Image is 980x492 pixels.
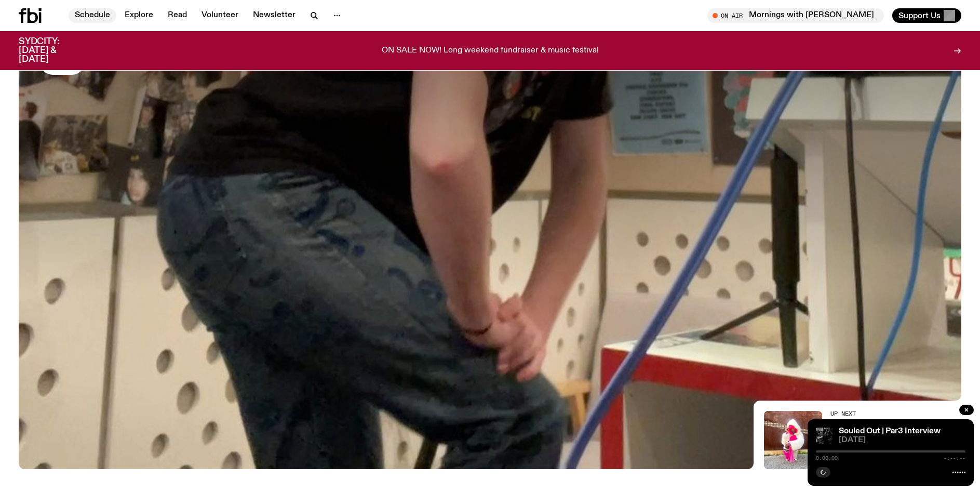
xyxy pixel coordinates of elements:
[816,456,838,461] span: 0:00:00
[162,8,193,23] a: Read
[19,37,85,64] h3: SYDCITY: [DATE] & [DATE]
[195,8,245,23] a: Volunteer
[898,11,941,20] span: Support Us
[69,8,116,23] a: Schedule
[839,427,941,435] a: Souled Out | Par3 Interview
[382,46,599,56] p: ON SALE NOW! Long weekend fundraiser & music festival
[944,456,965,461] span: -:--:--
[839,436,965,444] span: [DATE]
[764,411,822,469] img: Attu crouches on gravel in front of a brown wall. They are wearing a white fur coat with a hood, ...
[892,8,961,23] button: Support Us
[118,8,159,23] a: Explore
[707,8,884,23] button: On AirMornings with [PERSON_NAME] / feel the phonk
[830,411,920,417] h2: Up Next
[247,8,302,23] a: Newsletter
